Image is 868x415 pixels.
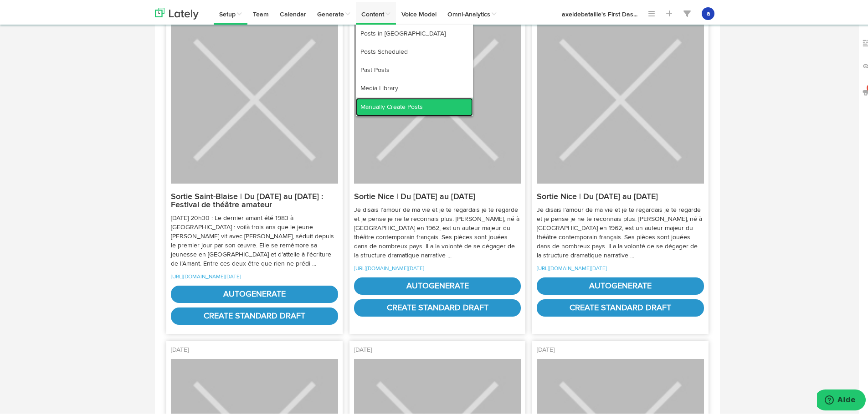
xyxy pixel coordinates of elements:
[356,41,473,59] a: Posts Scheduled
[171,212,338,266] p: [DATE] 20h30 : Le dernier amant été 1983 à [GEOGRAPHIC_DATA] : voilà trois ans que le jeune [PERS...
[356,77,473,96] a: Media Library
[537,276,704,293] a: autogenerate
[537,264,607,270] a: [URL][DOMAIN_NAME][DATE]
[537,297,704,315] a: create standard draft
[171,191,323,207] strong: Sortie Saint-Blaise | Du [DATE] au [DATE] : Festival de théâtre amateur
[155,6,199,18] img: logo_lately_bg_light.svg
[356,96,473,114] a: Manually Create Posts
[356,59,473,77] a: Past Posts
[171,15,338,182] img: avatar_org_blank.jpg
[354,204,521,258] p: Je disais l’amour de ma vie et je te regardais je te regarde et je pense je ne te reconnais plus....
[171,272,241,278] a: [URL][DOMAIN_NAME][DATE]
[354,191,475,199] strong: Sortie Nice | Du [DATE] au [DATE]
[354,297,521,315] a: create standard draft
[171,343,338,357] div: [DATE]
[354,264,424,270] a: [URL][DOMAIN_NAME][DATE]
[354,15,521,182] img: avatar_org_blank.jpg
[817,388,866,410] iframe: Ouvre un widget dans lequel vous pouvez trouver plus d’informations
[537,204,704,258] p: Je disais l’amour de ma vie et je te regardais je te regarde et je pense je ne te reconnais plus....
[171,306,338,323] a: create standard draft
[537,191,658,199] strong: Sortie Nice | Du [DATE] au [DATE]
[702,5,714,18] button: a
[537,343,704,357] div: [DATE]
[354,276,521,293] a: autogenerate
[171,284,338,301] a: autogenerate
[537,15,704,182] img: avatar_org_blank.jpg
[356,23,473,41] a: Posts in [GEOGRAPHIC_DATA]
[633,10,637,16] span: ...
[354,343,521,357] div: [DATE]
